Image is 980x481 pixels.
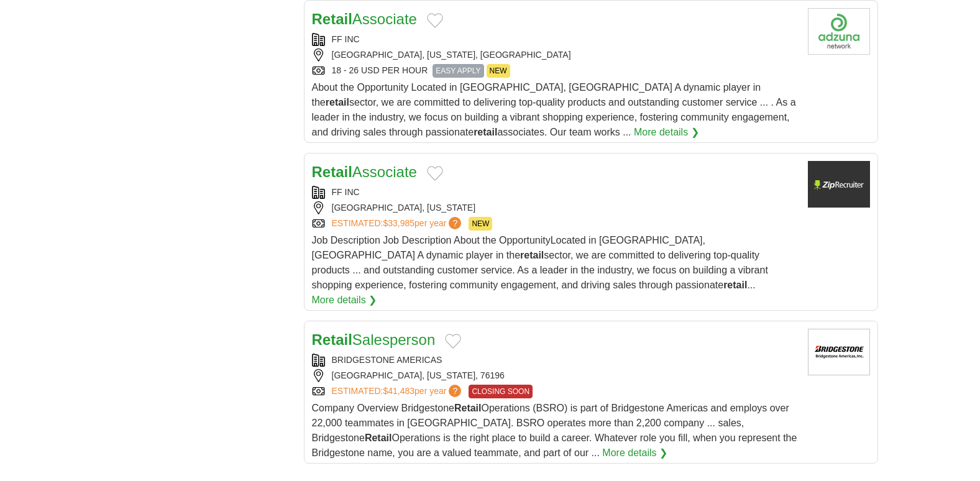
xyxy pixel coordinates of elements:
[312,163,417,180] a: RetailAssociate
[469,217,492,231] span: NEW
[808,8,870,55] img: Company logo
[312,48,798,62] div: [GEOGRAPHIC_DATA], [US_STATE], [GEOGRAPHIC_DATA]
[365,433,392,443] strong: Retail
[602,446,667,460] a: More details ❯
[469,385,533,398] span: CLOSING SOON
[312,11,417,27] a: RetailAssociate
[312,235,768,290] span: Job Description Job Description About the OpportunityLocated in [GEOGRAPHIC_DATA], [GEOGRAPHIC_DA...
[312,331,352,348] strong: Retail
[312,64,798,78] div: 18 - 26 USD PER HOUR
[326,97,349,108] strong: retail
[427,13,443,28] button: Add to favorite jobs
[312,293,377,308] a: More details ❯
[312,163,352,180] strong: Retail
[445,334,461,349] button: Add to favorite jobs
[312,11,352,27] strong: Retail
[520,250,544,260] strong: retail
[449,385,461,397] span: ?
[634,125,699,140] a: More details ❯
[383,218,414,228] span: $33,985
[312,369,798,382] div: [GEOGRAPHIC_DATA], [US_STATE], 76196
[312,186,798,199] div: FF INC
[808,329,870,375] img: Bridgestone Americas logo
[427,166,443,181] button: Add to favorite jobs
[312,82,796,137] span: About the Opportunity Located in [GEOGRAPHIC_DATA], [GEOGRAPHIC_DATA] A dynamic player in the sec...
[723,280,747,290] strong: retail
[474,127,497,137] strong: retail
[332,217,464,231] a: ESTIMATED:$33,985per year?
[383,386,414,396] span: $41,483
[433,64,483,78] span: EASY APPLY
[312,331,436,348] a: RetailSalesperson
[332,355,442,365] a: BRIDGESTONE AMERICAS
[449,217,461,229] span: ?
[808,161,870,208] img: Company logo
[487,64,510,78] span: NEW
[332,385,464,398] a: ESTIMATED:$41,483per year?
[312,403,797,458] span: Company Overview Bridgestone Operations (BSRO) is part of Bridgestone Americas and employs over 2...
[454,403,482,413] strong: Retail
[312,201,798,214] div: [GEOGRAPHIC_DATA], [US_STATE]
[312,33,798,46] div: FF INC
